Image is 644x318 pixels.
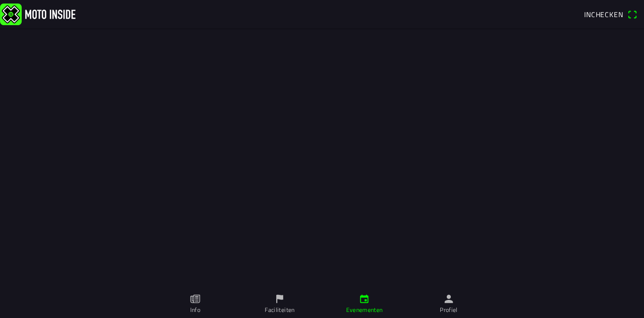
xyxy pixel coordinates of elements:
[190,293,201,304] ion-icon: paper
[443,293,454,304] ion-icon: person
[440,305,458,314] ion-label: Profiel
[265,305,294,314] ion-label: Faciliteiten
[190,305,200,314] ion-label: Info
[579,6,642,23] a: Incheckenqr scanner
[274,293,285,304] ion-icon: flag
[346,305,383,314] ion-label: Evenementen
[359,293,370,304] ion-icon: calendar
[584,9,623,20] span: Inchecken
